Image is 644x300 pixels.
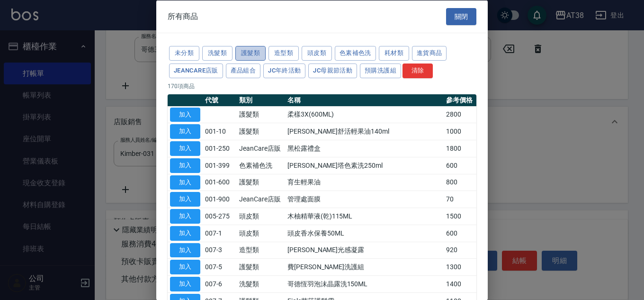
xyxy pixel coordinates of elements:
button: 加入 [170,192,200,207]
td: 600 [444,225,476,242]
td: 1300 [444,258,476,275]
button: 頭皮類 [302,46,332,61]
button: 加入 [170,209,200,224]
td: 護髮類 [237,123,285,140]
button: 耗材類 [379,46,409,61]
td: 007-1 [203,225,237,242]
th: 代號 [203,94,237,106]
td: 柔樣3X(600ML) [285,106,444,123]
td: 哥德恆羽泡沫晶露洗150ML [285,275,444,292]
button: JeanCare店販 [169,63,223,78]
button: 加入 [170,226,200,240]
button: 加入 [170,141,200,156]
button: 關閉 [446,8,476,25]
td: JeanCare店販 [237,191,285,208]
td: [PERSON_NAME]塔色素洗250ml [285,157,444,174]
button: 加入 [170,243,200,257]
td: 005-275 [203,208,237,225]
td: 600 [444,157,476,174]
button: 色素補色洗 [335,46,376,61]
td: 007-5 [203,258,237,275]
td: 007-3 [203,242,237,259]
td: 造型類 [237,242,285,259]
button: 加入 [170,107,200,122]
button: 加入 [170,260,200,274]
button: 護髮類 [235,46,266,61]
button: 造型類 [268,46,299,61]
td: 護髮類 [237,258,285,275]
td: 育生輕果油 [285,174,444,191]
td: 2800 [444,106,476,123]
th: 類別 [237,94,285,106]
td: 1000 [444,123,476,140]
button: 加入 [170,277,200,291]
td: 920 [444,242,476,259]
button: 進貨商品 [412,46,447,61]
td: 護髮類 [237,106,285,123]
td: 001-250 [203,140,237,157]
td: 頭皮類 [237,208,285,225]
span: 所有商品 [168,11,198,21]
button: 加入 [170,158,200,173]
td: [PERSON_NAME]舒活輕果油140ml [285,123,444,140]
td: [PERSON_NAME]光感凝露 [285,242,444,259]
td: 1500 [444,208,476,225]
th: 名稱 [285,94,444,106]
td: 1800 [444,140,476,157]
td: 洗髮類 [237,275,285,292]
td: 007-6 [203,275,237,292]
button: 洗髮類 [202,46,233,61]
td: 頭皮類 [237,225,285,242]
td: 木柚精華液(乾)115ML [285,208,444,225]
td: 70 [444,191,476,208]
td: 護髮類 [237,174,285,191]
td: 001-10 [203,123,237,140]
button: 預購洗護組 [360,63,401,78]
button: 加入 [170,124,200,139]
td: 管理處面膜 [285,191,444,208]
button: JC母親節活動 [308,63,357,78]
td: JeanCare店販 [237,140,285,157]
button: 產品組合 [226,63,261,78]
td: 黑松露禮盒 [285,140,444,157]
button: 加入 [170,175,200,190]
td: 800 [444,174,476,191]
td: 1400 [444,275,476,292]
td: 費[PERSON_NAME]洗護組 [285,258,444,275]
td: 色素補色洗 [237,157,285,174]
td: 001-399 [203,157,237,174]
th: 參考價格 [444,94,476,106]
p: 170 項商品 [168,82,476,90]
td: 001-600 [203,174,237,191]
td: 001-900 [203,191,237,208]
td: 頭皮香水保養50ML [285,225,444,242]
button: 未分類 [169,46,199,61]
button: JC年終活動 [263,63,305,78]
button: 清除 [402,63,433,78]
